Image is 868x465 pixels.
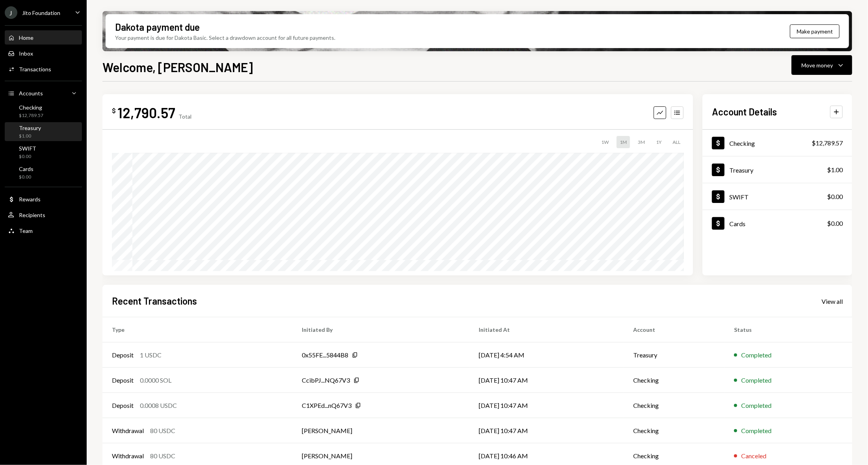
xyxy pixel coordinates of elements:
div: Total [178,113,191,120]
div: SWIFT [729,193,749,201]
div: Deposit [112,376,134,385]
div: 12,790.57 [117,104,175,121]
div: View all [822,298,843,305]
div: Move money [801,61,833,69]
div: $0.00 [19,153,36,160]
div: 0x55FE...5844B8 [302,350,349,360]
h2: Recent Transactions [112,294,197,307]
h1: Welcome, [PERSON_NAME] [102,59,253,75]
div: Treasury [729,166,753,174]
div: Completed [741,376,771,385]
div: Dakota payment due [115,20,200,33]
div: Completed [741,401,771,410]
a: SWIFT$0.00 [703,183,852,210]
th: Initiated By [293,317,470,342]
div: Checking [729,139,755,147]
div: Treasury [19,125,41,131]
a: Rewards [5,192,82,206]
a: Treasury$1.00 [5,122,82,141]
a: Cards$0.00 [5,163,82,182]
th: Account [624,317,725,342]
div: Deposit [112,350,134,360]
div: Rewards [19,196,41,203]
div: Home [19,34,33,41]
a: Treasury$1.00 [703,156,852,183]
div: Completed [741,426,771,435]
a: Home [5,30,82,45]
div: Cards [19,166,33,172]
th: Status [725,317,852,342]
div: $1.00 [19,133,41,139]
a: Team [5,223,82,238]
div: Recipients [19,212,45,218]
div: Withdrawal [112,426,144,435]
a: Inbox [5,46,82,60]
div: Deposit [112,401,134,410]
div: $0.00 [827,219,843,228]
h2: Account Details [712,105,777,118]
div: 0.0008 USDC [140,401,177,410]
a: Transactions [5,62,82,76]
div: Cards [729,220,745,227]
div: 0.0000 SOL [140,376,171,385]
div: Completed [741,350,771,360]
div: C1XPEd...nQ67V3 [302,401,352,410]
div: Your payment is due for Dakota Basic. Select a drawdown account for all future payments. [115,33,335,42]
th: Type [102,317,293,342]
div: J [5,6,17,19]
td: [DATE] 10:47 AM [469,368,624,393]
div: $ [112,107,116,115]
a: Cards$0.00 [703,210,852,236]
td: Checking [624,418,725,443]
div: 80 USDC [150,426,175,435]
th: Initiated At [469,317,624,342]
div: $1.00 [827,165,843,175]
div: Withdrawal [112,451,144,461]
td: [DATE] 10:47 AM [469,418,624,443]
div: Canceled [741,451,766,461]
div: Accounts [19,90,43,97]
div: CcibPJ...NQ67V3 [302,376,350,385]
div: 1 USDC [140,350,162,360]
div: 3M [635,136,648,148]
td: [DATE] 4:54 AM [469,342,624,368]
div: $12,789.57 [19,112,43,119]
div: Checking [19,104,43,111]
div: ALL [669,136,684,148]
td: [PERSON_NAME] [293,418,470,443]
div: Jito Foundation [22,9,60,16]
div: 1M [617,136,630,148]
button: Move money [792,55,852,75]
div: $0.00 [19,174,33,180]
a: Accounts [5,86,82,100]
a: Recipients [5,208,82,222]
div: Transactions [19,66,51,73]
div: SWIFT [19,145,36,152]
a: SWIFT$0.00 [5,143,82,162]
a: View all [822,297,843,305]
td: Checking [624,368,725,393]
a: Checking$12,789.57 [5,102,82,121]
button: Make payment [790,24,840,38]
div: 1W [598,136,612,148]
div: $0.00 [827,192,843,201]
div: Team [19,227,33,234]
div: Inbox [19,50,33,57]
div: $12,789.57 [812,138,843,148]
div: 1Y [653,136,665,148]
a: Checking$12,789.57 [703,130,852,156]
td: Treasury [624,342,725,368]
td: Checking [624,393,725,418]
div: 80 USDC [150,451,175,461]
td: [DATE] 10:47 AM [469,393,624,418]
